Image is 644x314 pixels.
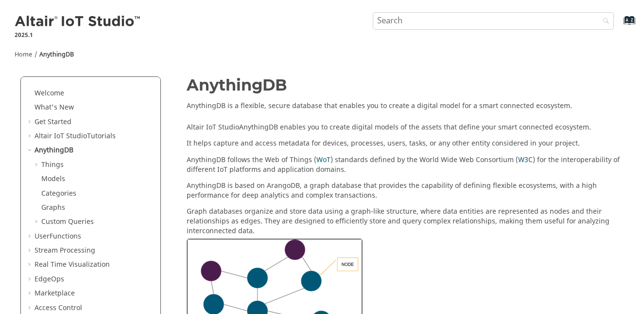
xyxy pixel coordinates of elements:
[187,123,624,132] p: AnythingDB enables you to create digital models of the assets that define your smart connected ec...
[373,12,614,30] input: Search query
[187,76,624,93] h1: AnythingDB
[35,131,87,141] span: Altair IoT Studio
[35,88,64,98] a: Welcome
[41,174,65,184] a: Models
[41,203,65,213] a: Graphs
[41,217,94,227] a: Custom Queries
[50,231,81,241] span: Functions
[27,275,35,284] span: Expand EdgeOps
[27,232,35,241] span: Expand UserFunctions
[41,160,64,170] a: Things
[39,50,74,59] a: AnythingDB
[590,12,617,31] button: Search
[187,181,624,200] p: AnythingDB is based on ArangoDB, a graph database that provides the capability of defining flexib...
[35,274,64,284] a: EdgeOps
[187,155,624,174] p: AnythingDB follows the Web of Things ( ) standards defined by the World Wide Web Consortium ( ) f...
[35,259,110,270] a: Real Time Visualization
[34,160,41,170] span: Expand Things
[316,155,331,165] a: WoT
[35,245,95,256] a: Stream Processing
[35,288,75,298] a: Marketplace
[35,303,82,313] a: Access Control
[187,101,624,111] p: AnythingDB is a flexible, secure database that enables you to create a digital model for a smart ...
[518,155,533,165] a: W3C
[35,117,71,127] a: Get Started
[187,122,239,132] span: Altair IoT Studio
[27,260,35,270] span: Expand Real Time Visualization
[41,188,76,199] a: Categories
[27,289,35,298] span: Expand Marketplace
[35,131,116,141] a: Altair IoT StudioTutorials
[35,102,74,112] a: What's New
[35,231,81,241] a: UserFunctions
[15,14,142,30] img: Altair IoT Studio
[27,303,35,313] span: Expand Access Control
[35,145,73,155] a: AnythingDB
[34,217,41,227] span: Expand Custom Queries
[608,20,630,30] a: Go to index terms page
[187,139,624,148] p: It helps capture and access metadata for devices, processes, users, tasks, or any other entity co...
[27,131,35,141] span: Expand Altair IoT StudioTutorials
[15,31,142,39] p: 2025.1
[27,246,35,256] span: Expand Stream Processing
[27,117,35,127] span: Expand Get Started
[15,50,32,59] a: Home
[27,146,35,155] span: Collapse AnythingDB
